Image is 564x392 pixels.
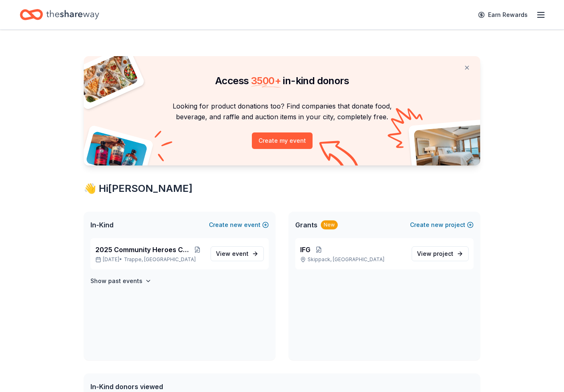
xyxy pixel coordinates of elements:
div: In-Kind donors viewed [90,382,276,392]
span: project [433,250,453,257]
button: Createnewproject [410,220,474,230]
span: IFG [300,245,310,255]
p: Looking for product donations too? Find companies that donate food, beverage, and raffle and auct... [94,101,470,123]
button: Show past events [90,276,152,286]
span: View [216,249,249,259]
span: 2025 Community Heroes Celebration [95,245,191,255]
span: In-Kind [90,220,114,230]
img: Curvy arrow [319,141,360,172]
span: Access in-kind donors [215,75,349,87]
a: Earn Rewards [473,7,533,22]
span: View [417,249,453,259]
button: Create my event [252,132,313,149]
p: Skippack, [GEOGRAPHIC_DATA] [300,256,405,263]
span: Grants [295,220,318,230]
span: event [232,250,249,257]
div: New [321,220,338,229]
img: Pizza [75,51,139,104]
span: new [230,220,242,230]
a: View project [412,246,469,261]
a: View event [211,246,264,261]
h4: Show past events [90,276,142,286]
button: Createnewevent [209,220,269,230]
span: new [431,220,443,230]
span: Trappe, [GEOGRAPHIC_DATA] [124,256,196,263]
a: Home [20,5,99,24]
div: 👋 Hi [PERSON_NAME] [84,182,480,195]
p: [DATE] • [95,256,204,263]
span: 3500 + [251,75,281,87]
